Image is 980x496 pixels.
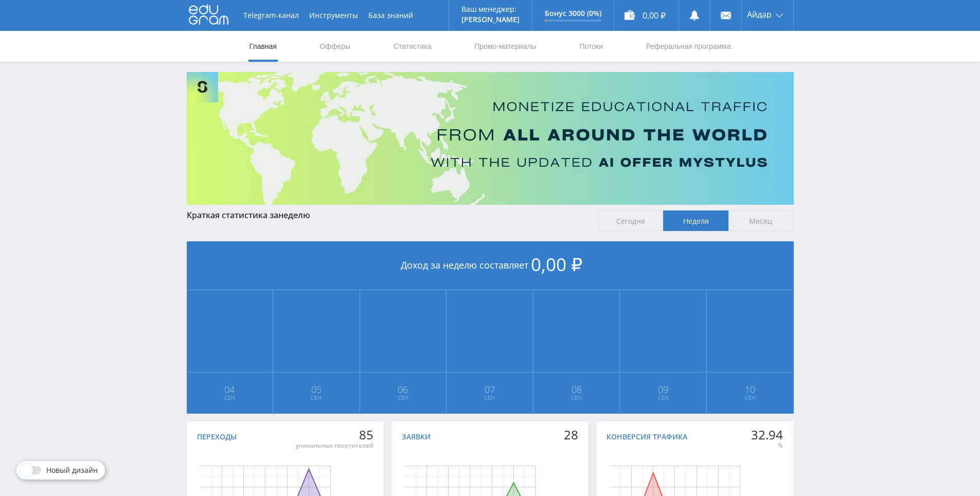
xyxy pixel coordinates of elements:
a: Реферальная программа [645,31,732,62]
div: 32.94 [751,428,783,442]
div: 85 [296,428,373,442]
span: 08 [534,385,619,394]
a: Потоки [578,31,604,62]
span: 0,00 ₽ [531,252,582,276]
span: 07 [447,385,532,394]
p: Бонус 3000 (0%) [545,9,601,17]
p: [PERSON_NAME] [461,15,520,24]
span: Сегодня [598,210,663,231]
span: 10 [707,385,793,394]
span: Сен [361,394,446,402]
span: Сен [447,394,532,402]
span: Месяц [728,210,794,231]
span: Неделя [663,210,728,231]
div: 28 [564,428,578,442]
span: 09 [620,385,706,394]
span: Сен [707,394,793,402]
a: Офферы [319,31,352,62]
span: Сен [534,394,619,402]
span: 04 [187,385,273,394]
div: % [751,441,783,450]
span: 05 [274,385,359,394]
div: Доход за неделю составляет [187,241,794,290]
p: Ваш менеджер: [461,5,520,13]
div: Конверсия трафика [607,433,687,441]
div: Краткая статистика за [187,210,588,220]
span: Сен [274,394,359,402]
span: 06 [361,385,446,394]
a: Статистика [393,31,433,62]
div: уникальных посетителей [296,441,373,450]
span: Сен [620,394,706,402]
span: Сен [187,394,273,402]
div: Переходы [197,433,237,441]
a: Главная [248,31,278,62]
a: Промо-материалы [473,31,537,62]
span: Айдар [747,10,772,19]
span: неделю [278,209,310,221]
div: Заявки [402,433,431,441]
span: Новый дизайн [46,466,98,474]
img: Banner [187,72,794,205]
